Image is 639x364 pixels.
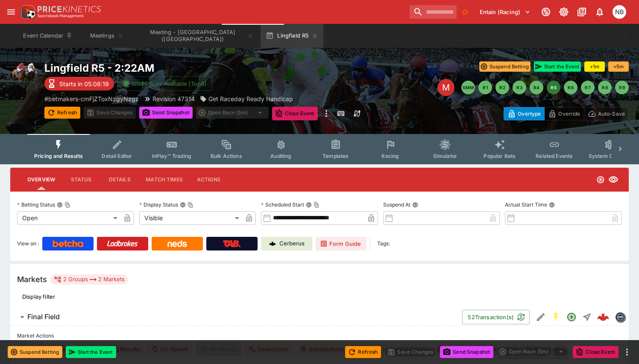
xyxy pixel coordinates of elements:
span: Related Events [536,153,573,159]
p: Scheduled Start [261,201,304,208]
button: Actual Start Time [549,202,555,208]
span: Bulk Actions [211,153,242,159]
button: Display filter [17,290,60,303]
h6: Final Field [27,312,60,321]
button: more [622,347,632,357]
button: R5 [547,81,560,94]
button: Refresh [44,107,80,119]
img: logo-cerberus--red.svg [597,311,609,323]
button: Event Calendar [18,24,78,48]
span: InPlay™ Trading [152,153,191,159]
button: Actions [190,169,228,190]
p: Revision 47314 [152,94,195,103]
h2: Copy To Clipboard [44,61,385,75]
div: Open [17,211,120,225]
span: Pricing and Results [34,153,83,159]
button: +5m [608,61,629,72]
button: Final Field [10,309,462,326]
button: more [321,107,331,120]
img: horse_racing.png [10,61,38,89]
svg: Open [566,312,577,322]
p: Override [558,109,580,118]
button: Send Snapshot [440,346,493,358]
button: Copy To Clipboard [64,202,70,208]
button: Straight [579,309,595,325]
button: Betting StatusCopy To Clipboard [57,202,63,208]
button: Overtype [504,107,545,120]
img: Sportsbook Management [38,14,84,18]
nav: pagination navigation [461,81,629,94]
button: Edit Detail [533,309,548,325]
button: Suspend Betting [479,61,531,72]
img: Betcha [53,240,83,247]
input: search [410,5,457,19]
label: View on : [17,237,39,250]
div: split button [497,346,569,358]
p: Cerberus [279,239,305,248]
button: Match Times [139,169,190,190]
span: Templates [322,153,349,159]
p: Overtype [518,109,541,118]
label: Market Actions [17,329,622,342]
span: Simulator [433,153,457,159]
span: Racing [381,153,399,159]
p: Actual Start Time [505,201,547,208]
a: 27689fc2-3c63-41fe-a456-70454d2ea765 [595,309,612,326]
button: R8 [598,81,612,94]
button: 52Transaction(s) [462,310,530,324]
button: R3 [513,81,526,94]
svg: Open [596,175,605,184]
button: R2 [495,81,509,94]
div: Start From [504,107,629,120]
p: Get Raceday Ready Handicap [208,94,293,103]
button: Nicole Brown [610,3,629,21]
span: Detail Editor [102,153,132,159]
a: Form Guide [316,237,366,250]
div: 27689fc2-3c63-41fe-a456-70454d2ea765 [597,311,609,323]
button: Close Event [272,107,318,120]
button: Close Event [573,346,618,358]
button: SMM [461,81,475,94]
button: Copy To Clipboard [314,202,319,208]
p: Copy To Clipboard [44,94,139,103]
button: Refresh [345,346,381,358]
img: PriceKinetics Logo [19,3,36,20]
p: Starts in 05:08:19 [59,79,109,88]
div: Visible [139,211,243,225]
button: Toggle light/dark mode [556,4,572,20]
p: Suspend At [383,201,410,208]
button: SGM Enabled [548,309,564,325]
button: No Bookmarks [458,5,472,19]
button: R1 [478,81,492,94]
h5: Markets [17,274,47,284]
button: Start the Event [534,61,581,72]
img: Neds [167,240,187,247]
p: Auto-Save [598,109,625,118]
button: Suspend At [412,202,418,208]
button: Suspend Betting [8,346,62,358]
div: Event type filters [27,134,612,164]
div: 2 Groups 2 Markets [54,274,125,285]
button: Overview [21,169,62,190]
span: System Controls [589,153,630,159]
button: Select Tenant [475,5,536,19]
img: PriceKinetics [38,6,101,12]
button: R9 [615,81,629,94]
button: Documentation [574,4,589,20]
button: Send Snapshot [139,107,193,119]
span: Popular Bets [484,153,516,159]
button: Notifications [592,4,607,20]
div: Edit Meeting [437,79,454,96]
button: Copy To Clipboard [188,202,193,208]
button: Auto-Save [584,107,629,120]
div: split button [196,107,269,119]
button: Details [100,169,139,190]
img: TabNZ [223,240,241,247]
button: Meeting - Lingfield (UK) [136,24,259,48]
div: Get Raceday Ready Handicap [200,94,293,103]
button: Connected to PK [538,4,554,20]
button: R4 [530,81,543,94]
button: Start the Event [66,346,116,358]
button: Meetings [79,24,134,48]
button: +1m [584,61,605,72]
